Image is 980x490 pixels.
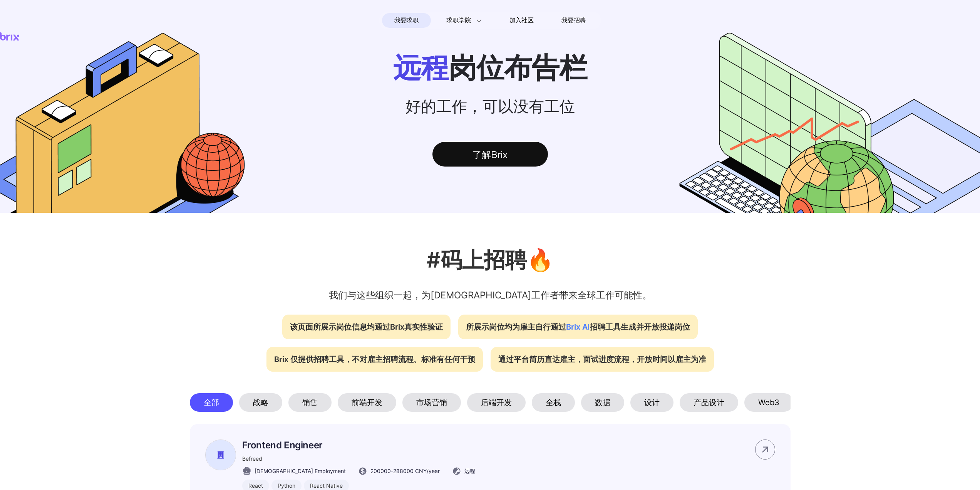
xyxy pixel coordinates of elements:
div: 前端开发 [338,393,396,412]
div: 数据 [581,393,624,412]
div: 战略 [239,393,282,412]
span: Befreed [242,455,262,462]
span: 加入社区 [509,14,534,27]
span: Brix AI [566,322,590,332]
div: 该页面所展示岗位信息均通过Brix真实性验证 [282,315,451,339]
div: 全栈 [532,393,575,412]
div: 市场营销 [402,393,461,412]
span: 200000 - 288000 CNY /year [370,467,440,475]
div: Brix 仅提供招聘工具，不对雇主招聘流程、标准有任何干预 [266,347,483,372]
div: 产品设计 [680,393,738,412]
div: 了解Brix [432,142,548,167]
span: 远程 [464,467,475,475]
span: 我要求职 [394,14,419,27]
div: 设计 [630,393,673,412]
span: 我要招聘 [561,16,586,25]
div: Web3 [744,393,793,412]
div: 通过平台简历直达雇主，面试进度流程，开放时间以雇主为准 [491,347,714,372]
div: 后端开发 [467,393,526,412]
div: 所展示岗位均为雇主自行通过 招聘工具生成并开放投递岗位 [458,315,698,339]
div: 全部 [190,393,233,412]
span: 求职学院 [446,16,471,25]
span: [DEMOGRAPHIC_DATA] Employment [255,467,346,475]
span: 远程 [393,51,449,84]
p: Frontend Engineer [242,439,475,451]
div: 销售 [288,393,332,412]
